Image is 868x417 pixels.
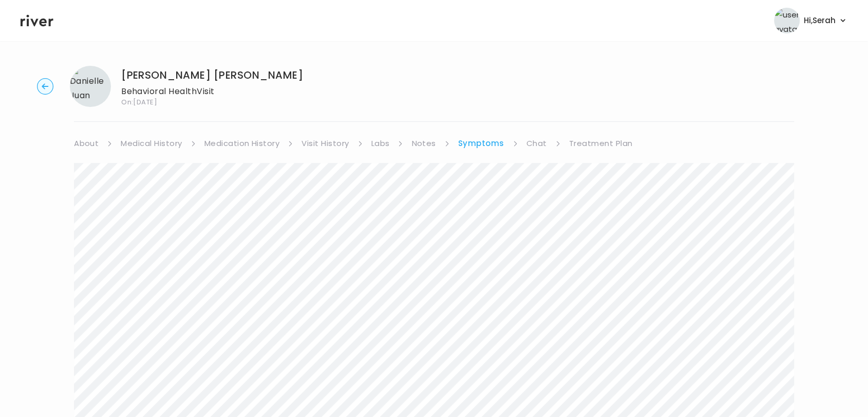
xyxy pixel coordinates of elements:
a: Treatment Plan [569,136,633,151]
h1: [PERSON_NAME] [PERSON_NAME] [121,68,303,82]
a: Chat [526,136,547,151]
a: Visit History [301,136,349,151]
img: Danielle Juan [70,66,111,107]
img: user avatar [774,8,800,33]
a: Labs [371,136,390,151]
a: Notes [411,136,436,151]
a: Medication History [204,136,280,151]
button: user avatarHi,Serah [774,8,847,33]
a: About [74,136,99,151]
span: On: [DATE] [121,99,303,105]
a: Medical History [121,136,182,151]
a: Symptoms [458,136,504,151]
span: Hi, Serah [804,13,836,28]
p: Behavioral Health Visit [121,84,303,99]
